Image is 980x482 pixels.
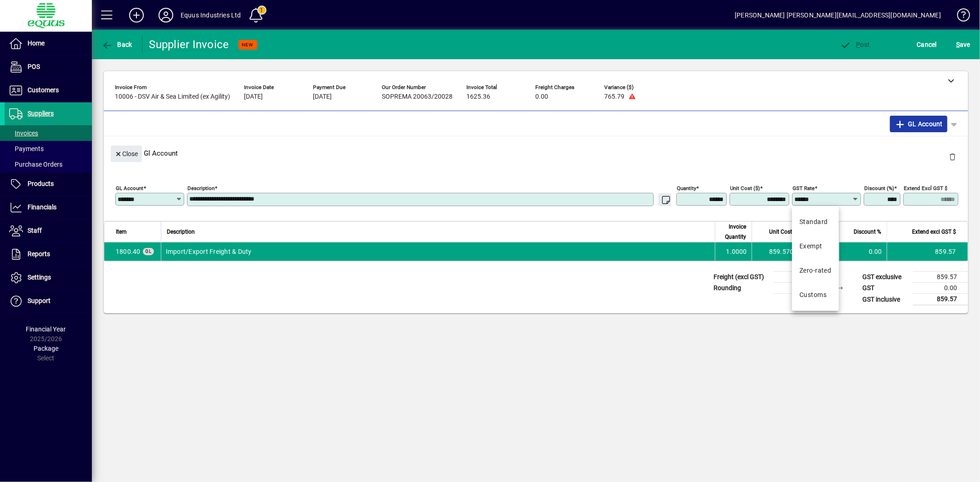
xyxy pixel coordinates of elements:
[244,93,263,101] span: [DATE]
[242,42,254,48] span: NEW
[840,41,870,48] span: ost
[116,227,127,237] span: Item
[773,272,828,283] td: 0.00
[167,227,195,237] span: Description
[161,242,715,261] td: Import/Export Freight & Duty
[890,116,947,132] button: GL Account
[28,203,57,211] span: Financials
[28,86,59,94] span: Customers
[839,242,887,261] td: 0.00
[99,36,135,53] button: Back
[5,219,92,242] a: Staff
[92,36,142,53] app-page-header-button: Back
[941,152,963,161] app-page-header-button: Delete
[28,39,45,47] span: Home
[709,272,773,283] td: Freight (excl GST)
[115,93,230,101] span: 10006 - DSV Air & Sea Limited (ex Agility)
[187,185,215,191] mat-label: Description
[721,222,746,242] span: Invoice Quantity
[858,272,913,283] td: GST exclusive
[122,7,151,23] button: Add
[145,249,152,254] span: GL
[28,274,51,281] span: Settings
[858,294,913,305] td: GST inclusive
[792,283,838,307] mat-option: Customs
[9,129,38,137] span: Invoices
[715,242,752,261] td: 1.0000
[5,56,92,78] a: POS
[5,266,92,289] a: Settings
[108,149,144,157] app-page-header-button: Close
[887,242,968,261] td: 859.57
[864,185,894,191] mat-label: Discount (%)
[792,258,838,283] mat-option: Zero-rated
[917,37,937,52] span: Cancel
[466,93,490,101] span: 1625.36
[5,173,92,196] a: Products
[5,141,92,157] a: Payments
[915,36,940,53] button: Cancel
[28,110,54,117] span: Suppliers
[26,325,66,333] span: Financial Year
[854,227,881,237] span: Discount %
[5,290,92,313] a: Support
[799,217,828,227] div: Standard
[28,227,42,234] span: Staff
[941,146,963,168] button: Delete
[9,145,44,152] span: Payments
[858,283,913,294] td: GST
[114,146,138,162] span: Close
[5,157,92,172] a: Purchase Orders
[151,7,181,23] button: Profile
[5,79,92,102] a: Customers
[735,8,941,22] div: [PERSON_NAME] [PERSON_NAME][EMAIL_ADDRESS][DOMAIN_NAME]
[913,272,968,283] td: 859.57
[28,180,54,187] span: Products
[793,185,815,191] mat-label: GST rate
[950,2,969,32] a: Knowledge Base
[535,93,548,101] span: 0.00
[895,117,943,131] span: GL Account
[769,227,797,237] span: Unit Cost $
[838,36,872,53] button: Post
[28,250,50,258] span: Reports
[181,8,241,22] div: Equus Industries Ltd
[313,93,332,101] span: [DATE]
[752,242,802,261] td: 859.5700
[799,266,831,275] div: Zero-rated
[5,125,92,141] a: Invoices
[116,185,143,191] mat-label: GL Account
[956,37,970,52] span: ave
[111,146,142,162] button: Close
[913,294,968,305] td: 859.57
[954,36,973,53] button: Save
[104,136,968,170] div: Gl Account
[913,283,968,294] td: 0.00
[799,241,822,251] div: Exempt
[116,247,141,256] span: Import/Export Freight & Duty
[102,41,132,48] span: Back
[149,37,229,52] div: Supplier Invoice
[28,297,51,304] span: Support
[709,283,773,294] td: Rounding
[792,210,838,234] mat-option: Standard
[792,234,838,258] mat-option: Exempt
[912,227,956,237] span: Extend excl GST $
[34,345,58,352] span: Package
[28,63,40,70] span: POS
[5,243,92,266] a: Reports
[5,196,92,219] a: Financials
[604,93,624,101] span: 765.79
[799,290,827,300] div: Customs
[856,41,861,48] span: P
[9,161,62,168] span: Purchase Orders
[677,185,696,191] mat-label: Quantity
[773,283,828,294] td: 0.00
[5,32,92,55] a: Home
[904,185,947,191] mat-label: Extend excl GST $
[730,185,760,191] mat-label: Unit Cost ($)
[956,41,960,48] span: S
[382,93,453,101] span: SOPREMA 20063/20028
